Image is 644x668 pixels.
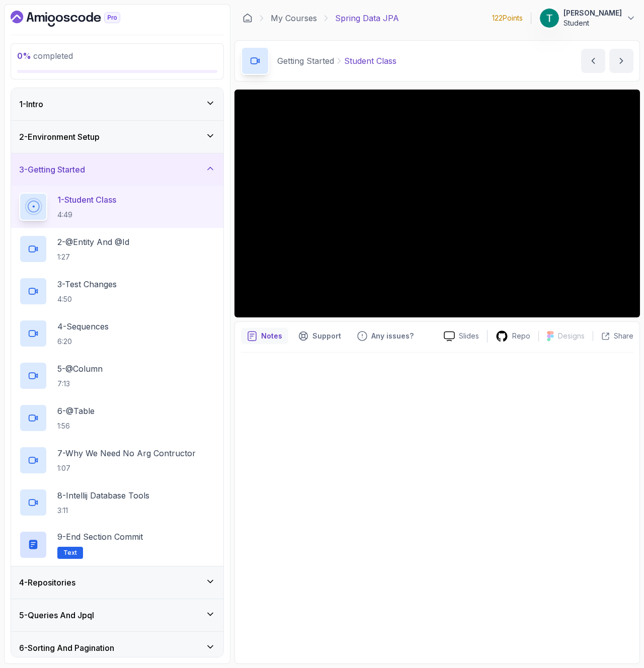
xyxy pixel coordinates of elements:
[351,328,420,344] button: Feedback button
[563,8,622,18] p: [PERSON_NAME]
[17,51,73,61] span: completed
[11,88,223,120] button: 1-Intro
[63,549,77,557] span: Text
[57,447,196,459] p: 7 - Why We Need No Arg Contructor
[19,131,100,143] h3: 2 - Environment Setup
[19,193,215,221] button: 1-Student Class4:49
[558,331,585,341] p: Designs
[593,331,633,341] button: Share
[563,18,622,28] p: Student
[453,446,634,623] iframe: chat widget
[19,98,43,110] h3: 1 - Intro
[57,236,129,248] p: 2 - @Entity And @Id
[57,531,143,543] p: 9 - End Section Commit
[57,489,149,502] p: 8 - Intellij Database Tools
[234,90,640,317] iframe: 1 - Student Class
[17,51,31,61] span: 0 %
[459,331,479,341] p: Slides
[19,163,85,176] h3: 3 - Getting Started
[241,328,288,344] button: notes button
[271,12,317,24] a: My Courses
[11,566,223,599] button: 4-Repositories
[539,8,636,28] button: user profile image[PERSON_NAME]Student
[11,599,223,631] button: 5-Queries And Jpql
[19,404,215,432] button: 6-@Table1:56
[57,337,109,347] p: 6:20
[492,13,523,23] p: 122 Points
[371,331,414,341] p: Any issues?
[57,194,116,206] p: 1 - Student Class
[614,331,633,341] p: Share
[277,55,334,67] p: Getting Started
[19,531,215,559] button: 9-End Section CommitText
[581,49,605,73] button: previous content
[19,446,215,474] button: 7-Why We Need No Arg Contructor1:07
[57,463,196,473] p: 1:07
[540,9,559,28] img: user profile image
[512,331,530,341] p: Repo
[19,277,215,305] button: 3-Test Changes4:50
[292,328,347,344] button: Support button
[488,330,538,343] a: Repo
[11,11,143,27] a: Dashboard
[19,642,114,654] h3: 6 - Sorting And Pagination
[602,628,634,658] iframe: chat widget
[261,331,282,341] p: Notes
[57,210,116,220] p: 4:49
[19,609,94,621] h3: 5 - Queries And Jpql
[19,576,75,589] h3: 4 - Repositories
[57,294,117,304] p: 4:50
[19,319,215,348] button: 4-Sequences6:20
[57,421,95,431] p: 1:56
[11,121,223,153] button: 2-Environment Setup
[19,362,215,390] button: 5-@Column7:13
[57,320,109,332] p: 4 - Sequences
[57,506,149,516] p: 3:11
[312,331,341,341] p: Support
[335,12,399,24] p: Spring Data JPA
[436,331,487,342] a: Slides
[57,363,103,375] p: 5 - @Column
[243,13,253,23] a: Dashboard
[11,632,223,664] button: 6-Sorting And Pagination
[19,488,215,517] button: 8-Intellij Database Tools3:11
[344,55,396,67] p: Student Class
[11,153,223,186] button: 3-Getting Started
[57,405,95,417] p: 6 - @Table
[57,252,129,262] p: 1:27
[57,379,103,389] p: 7:13
[609,49,633,73] button: next content
[19,235,215,263] button: 2-@Entity And @Id1:27
[57,278,117,290] p: 3 - Test Changes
